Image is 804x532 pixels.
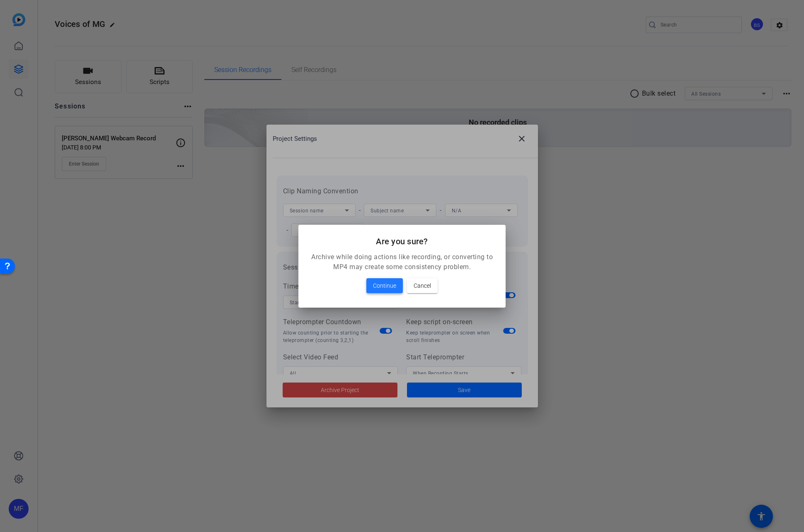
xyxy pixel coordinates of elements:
[366,278,403,293] button: Continue
[407,278,438,293] button: Cancel
[308,252,496,272] p: Archive while doing actions like recording, or converting to MP4 may create some consistency prob...
[414,281,431,291] span: Cancel
[373,281,396,291] span: Continue
[308,235,496,248] h2: Are you sure?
